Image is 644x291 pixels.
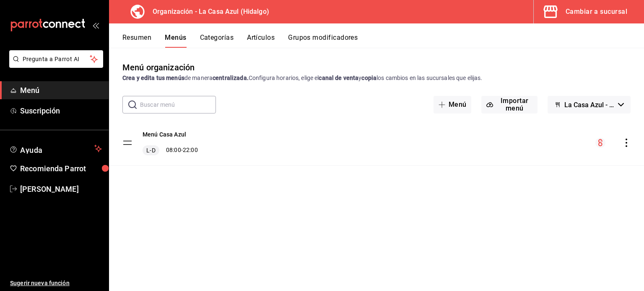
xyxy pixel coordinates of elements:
span: Sugerir nueva función [10,279,102,288]
div: 08:00 - 22:00 [143,145,198,155]
span: Pregunta a Parrot AI [23,55,90,64]
h3: Organización - La Casa Azul (Hidalgo) [146,7,269,17]
strong: copia [361,75,377,81]
div: Menú organización [122,61,195,74]
span: Suscripción [20,105,102,116]
div: Cambiar a sucursal [566,6,627,18]
button: La Casa Azul - Borrador [548,96,631,113]
span: Recomienda Parrot [20,163,102,174]
span: Menú [20,85,102,96]
button: Menú [434,96,472,113]
button: Pregunta a Parrot AI [9,50,103,68]
button: Menús [165,33,186,48]
strong: Crea y edita tus menús [122,75,184,81]
button: Categorías [200,33,234,48]
div: navigation tabs [122,33,644,48]
span: [PERSON_NAME] [20,183,102,195]
div: de manera Configura horarios, elige el y los cambios en las sucursales que elijas. [122,74,631,82]
button: drag [122,138,132,148]
span: Ayuda [20,144,91,154]
a: Pregunta a Parrot AI [6,61,103,70]
button: open_drawer_menu [92,22,99,28]
table: menu-maker-table [109,120,644,166]
strong: centralizada. [213,75,249,81]
button: Resumen [122,33,151,48]
button: Importar menú [481,96,538,113]
button: Grupos modificadores [288,33,358,48]
span: La Casa Azul - Borrador [564,101,615,109]
button: Menú Casa Azul [143,130,186,139]
input: Buscar menú [140,96,216,113]
button: Artículos [247,33,275,48]
strong: canal de venta [319,75,358,81]
button: actions [622,139,631,147]
span: L-D [145,146,157,155]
